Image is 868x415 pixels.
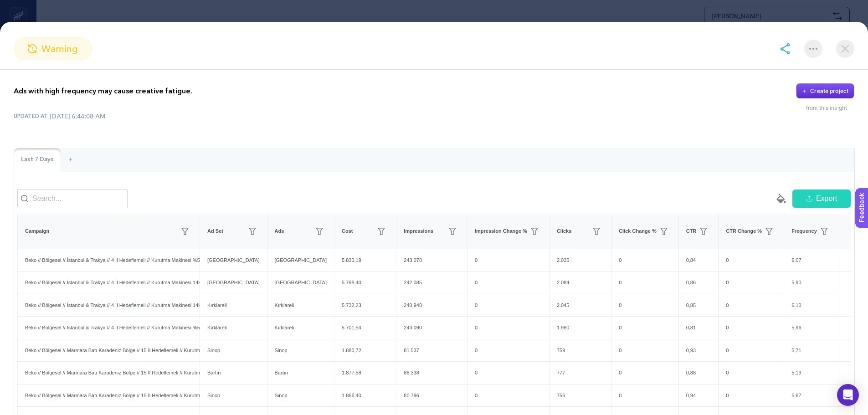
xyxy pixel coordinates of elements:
[200,384,267,407] div: Sinop
[334,362,396,384] div: 1.877,58
[550,249,611,272] div: 2.035
[200,362,267,384] div: Bartın
[61,148,80,172] div: +
[342,227,353,235] span: Cost
[18,249,200,272] div: Beko // Bölgesel // İstanbul & Trakya // 4 İl Hedeflemeli // Kurutma Makinesi %50 İndirim // Face...
[467,294,549,317] div: 0
[467,249,549,272] div: 0
[14,113,48,120] span: UPDATED AT
[275,227,284,235] span: Ads
[679,317,719,339] div: 0,81
[25,227,49,235] span: Campaign
[200,249,267,272] div: [GEOGRAPHIC_DATA]
[679,294,719,317] div: 0,85
[18,317,200,339] div: Beko // Bölgesel // İstanbul & Trakya // 4 İl Hedeflemeli // Kurutma Makinesi %50 İndirim // Face...
[780,43,791,54] img: share
[784,272,839,294] div: 5,90
[28,44,37,53] img: warning
[17,189,128,208] input: Search...
[267,294,334,317] div: Kırklareli
[679,272,719,294] div: 0,86
[200,339,267,362] div: Sinop
[611,362,678,384] div: 0
[334,317,396,339] div: 5.701,54
[14,86,192,97] p: Ads with high frequency may cause creative fatigue.
[784,249,839,272] div: 6,07
[611,249,678,272] div: 0
[550,294,611,317] div: 2.045
[200,294,267,317] div: Kırklareli
[18,339,200,362] div: Beko // Bölgesel // Marmara Batı Karadeniz Bölge // 15 İl Hedeflemeli // Kurutma Makinesi %50 İnd...
[679,339,719,362] div: 0,93
[18,294,200,317] div: Beko // Bölgesel // İstanbul & Trakya // 4 İl Hedeflemeli // Kurutma Makinesi 14KTL İndirim // Fa...
[267,272,334,294] div: [GEOGRAPHIC_DATA]
[619,227,657,235] span: Click Change %
[792,190,851,208] button: Export
[14,148,61,172] div: Last 7 Days
[467,339,549,362] div: 0
[784,317,839,339] div: 5,96
[396,339,467,362] div: 81.537
[334,339,396,362] div: 1.880,72
[726,227,762,235] span: CTR Change %
[267,362,334,384] div: Bartın
[810,87,848,95] div: Create project
[679,384,719,407] div: 0,94
[719,317,784,339] div: 0
[784,362,839,384] div: 5,19
[611,317,678,339] div: 0
[550,384,611,407] div: 756
[847,221,865,241] div: +
[550,339,611,362] div: 759
[467,362,549,384] div: 0
[267,384,334,407] div: Sinop
[267,317,334,339] div: Kırklareli
[719,272,784,294] div: 0
[396,294,467,317] div: 240.948
[836,40,854,58] img: close-dialog
[334,249,396,272] div: 5.830,19
[41,42,78,56] span: warning
[334,294,396,317] div: 5.732,23
[719,339,784,362] div: 0
[679,362,719,384] div: 0,88
[679,249,719,272] div: 0,84
[784,339,839,362] div: 5,71
[806,104,854,112] div: from this insight
[719,294,784,317] div: 0
[396,362,467,384] div: 88.338
[611,294,678,317] div: 0
[550,317,611,339] div: 1.980
[467,317,549,339] div: 0
[18,362,200,384] div: Beko // Bölgesel // Marmara Batı Karadeniz Bölge // 15 İl Hedeflemeli // Kurutma Makinesi %50 İnd...
[334,384,396,407] div: 1.866,40
[719,249,784,272] div: 0
[200,272,267,294] div: [GEOGRAPHIC_DATA]
[267,339,334,362] div: Sinop
[611,272,678,294] div: 0
[611,384,678,407] div: 0
[784,294,839,317] div: 6,10
[334,272,396,294] div: 5.798,40
[847,221,854,241] div: 11 items selected
[809,48,817,50] img: More options
[18,272,200,294] div: Beko // Bölgesel // İstanbul & Trakya // 4 İl Hedeflemeli // Kurutma Makinesi 14KTL İndirim // Fa...
[396,384,467,407] div: 80.796
[200,317,267,339] div: Kırklareli
[467,272,549,294] div: 0
[475,227,527,235] span: Impression Change %
[267,249,334,272] div: [GEOGRAPHIC_DATA]
[837,384,859,406] div: Open Intercom Messenger
[50,112,106,121] time: [DATE] 6:44:08 AM
[816,193,837,204] span: Export
[557,227,571,235] span: Clicks
[396,249,467,272] div: 243.078
[467,384,549,407] div: 0
[719,362,784,384] div: 0
[611,339,678,362] div: 0
[686,227,697,235] span: CTR
[719,384,784,407] div: 0
[791,227,817,235] span: Frequency
[396,272,467,294] div: 242.085
[796,83,854,99] button: Create project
